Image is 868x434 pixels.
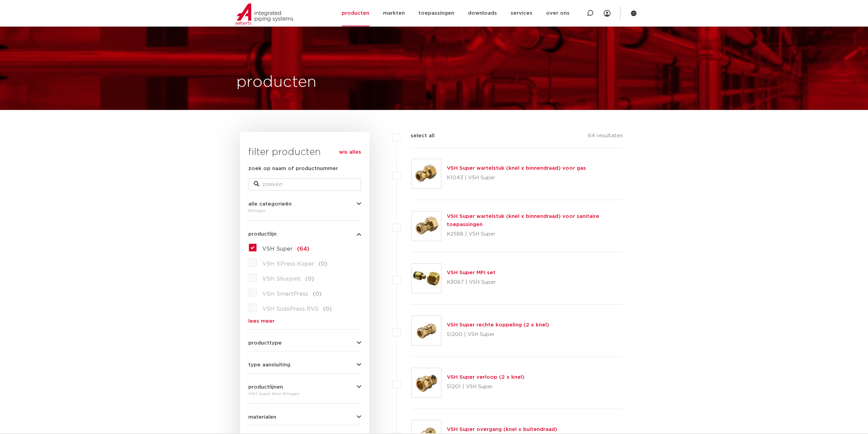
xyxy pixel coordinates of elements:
[248,201,361,207] button: alle categorieën
[248,384,361,390] button: productlijnen
[248,178,361,191] input: zoeken
[400,132,435,140] label: select all
[248,340,361,346] button: producttype
[236,71,317,93] h1: producten
[447,214,599,227] a: VSH Super wartelstuk (knel x binnendraad) voor sanitaire toepassingen
[319,261,327,267] span: (0)
[313,291,322,297] span: (0)
[248,201,292,207] span: alle categorieën
[339,148,361,156] a: wis alles
[447,277,496,288] p: K3067 | VSH Super
[447,322,549,327] a: VSH Super rechte koppeling (2 x knel)
[447,375,525,380] a: VSH Super verloop (2 x knel)
[248,207,361,215] div: fittingen
[248,390,361,398] div: VSH Super Knel fittingen
[412,368,441,397] img: Thumbnail for VSH Super verloop (2 x knel)
[447,381,525,392] p: S1201 | VSH Super
[248,232,361,237] button: productlijn
[447,172,586,183] p: K1043 | VSH Super
[412,316,441,345] img: Thumbnail for VSH Super rechte koppeling (2 x knel)
[305,276,314,282] span: (0)
[297,246,309,252] span: (64)
[447,270,496,275] a: VSH Super MPI set
[447,427,557,432] a: VSH Super overgang (knel x buitendraad)
[262,276,301,282] span: VSH Shurjoint
[248,415,276,420] span: materialen
[262,261,314,267] span: VSH XPress Koper
[588,132,623,142] p: 64 resultaten
[248,232,277,237] span: productlijn
[262,291,308,297] span: VSH SmartPress
[248,319,361,324] a: lees meer
[262,246,293,252] span: VSH Super
[447,166,586,171] a: VSH Super wartelstuk (knel x binnendraad) voor gas
[262,306,319,312] span: VSH SudoPress RVS
[248,415,361,420] button: materialen
[323,306,332,312] span: (0)
[248,145,361,159] h3: filter producten
[447,229,623,240] p: K2588 | VSH Super
[248,340,282,346] span: producttype
[412,159,441,188] img: Thumbnail for VSH Super wartelstuk (knel x binnendraad) voor gas
[248,384,283,390] span: productlijnen
[412,211,441,241] img: Thumbnail for VSH Super wartelstuk (knel x binnendraad) voor sanitaire toepassingen
[248,165,338,173] label: zoek op naam of productnummer
[248,362,361,367] button: type aansluiting
[447,329,549,340] p: S1200 | VSH Super
[248,362,290,367] span: type aansluiting
[412,264,441,293] img: Thumbnail for VSH Super MPI set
